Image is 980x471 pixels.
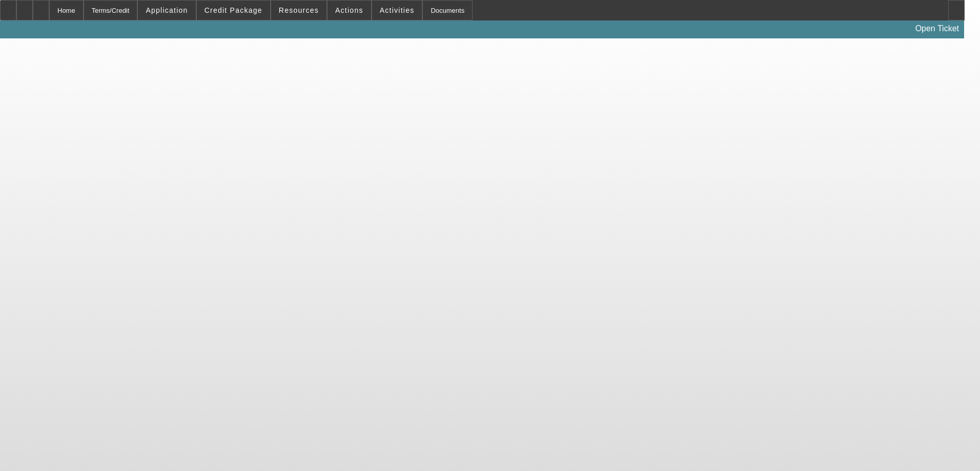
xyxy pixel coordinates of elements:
span: Actions [335,6,363,14]
span: Credit Package [205,6,262,14]
span: Resources [279,6,319,14]
button: Application [138,1,195,20]
button: Activities [372,1,422,20]
span: Application [146,6,188,14]
span: Activities [380,6,415,14]
button: Credit Package [197,1,270,20]
button: Resources [271,1,326,20]
a: Open Ticket [911,20,963,37]
button: Actions [328,1,371,20]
